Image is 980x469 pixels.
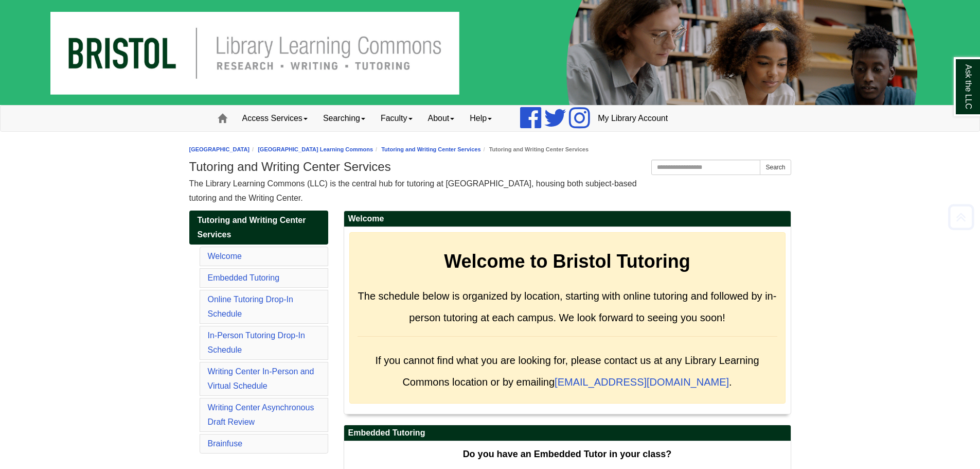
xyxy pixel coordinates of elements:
[208,439,243,448] a: Brainfuse
[189,211,328,245] a: Tutoring and Writing Center Services
[344,211,791,227] h2: Welcome
[208,367,314,390] a: Writing Center In-Person and Virtual Schedule
[258,146,373,152] a: [GEOGRAPHIC_DATA] Learning Commons
[198,216,306,239] span: Tutoring and Writing Center Services
[344,425,791,441] h2: Embedded Tutoring
[189,179,637,202] span: The Library Learning Commons (LLC) is the central hub for tutoring at [GEOGRAPHIC_DATA], housing ...
[189,160,791,174] h1: Tutoring and Writing Center Services
[590,106,675,131] a: My Library Account
[189,146,250,152] a: [GEOGRAPHIC_DATA]
[444,251,690,272] strong: Welcome to Bristol Tutoring
[208,331,305,354] a: In-Person Tutoring Drop-In Schedule
[358,290,777,323] span: The schedule below is organized by location, starting with online tutoring and followed by in-per...
[462,106,500,131] a: Help
[420,106,462,131] a: About
[481,145,589,154] li: Tutoring and Writing Center Services
[235,106,315,131] a: Access Services
[208,252,242,260] a: Welcome
[945,210,977,224] a: Back to Top
[760,160,791,175] button: Search
[373,106,420,131] a: Faculty
[208,273,280,282] a: Embedded Tutoring
[381,146,480,152] a: Tutoring and Writing Center Services
[208,295,293,318] a: Online Tutoring Drop-In Schedule
[315,106,373,131] a: Searching
[463,449,672,459] strong: Do you have an Embedded Tutor in your class?
[375,355,759,388] span: If you cannot find what you are looking for, please contact us at any Library Learning Commons lo...
[555,376,729,388] a: [EMAIL_ADDRESS][DOMAIN_NAME]
[189,145,791,154] nav: breadcrumb
[208,403,314,426] a: Writing Center Asynchronous Draft Review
